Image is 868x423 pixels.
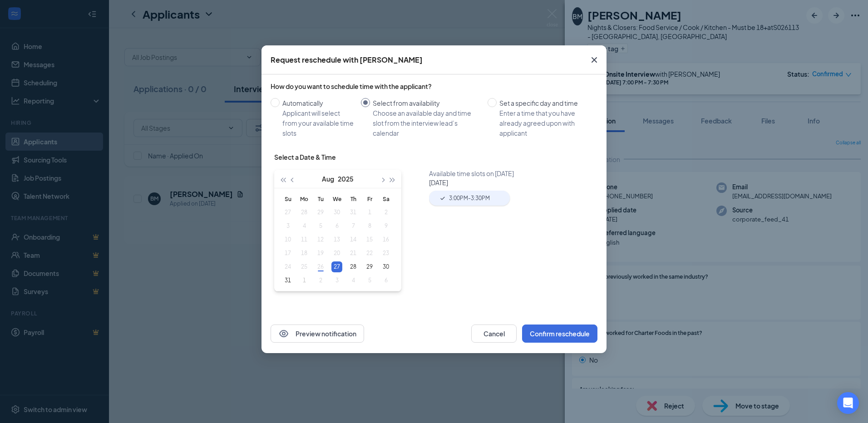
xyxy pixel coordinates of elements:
div: Enter a time that you have already agreed upon with applicant [499,108,590,138]
button: Aug [322,170,334,188]
div: Set a specific day and time [499,98,590,108]
div: [DATE] [429,178,601,187]
div: Applicant will select from your available time slots [282,108,354,138]
button: Cancel [471,325,517,343]
div: How do you want to schedule time with the applicant? [271,82,597,91]
td: 2025-08-28 [345,260,361,274]
td: 2025-08-27 [329,260,345,274]
button: EyePreview notification [271,325,364,343]
button: 2025 [338,170,354,188]
div: Available time slots on [DATE] [429,169,601,178]
td: 2025-08-29 [361,260,378,274]
td: 2025-08-30 [378,260,394,274]
div: Choose an available day and time slot from the interview lead’s calendar [373,108,480,138]
th: Mo [296,192,312,206]
button: Close [582,45,607,74]
div: 29 [364,261,375,272]
td: 2025-09-01 [296,274,312,287]
th: Sa [378,192,394,206]
div: Select from availability [373,98,480,108]
th: Fr [361,192,378,206]
div: 3:00PM - 3:30PM [429,191,509,206]
div: 31 [282,275,293,286]
th: Su [280,192,296,206]
th: Tu [312,192,329,206]
div: 30 [380,261,391,272]
div: 27 [331,261,342,272]
div: 1 [299,275,310,286]
svg: Cross [589,54,600,65]
div: Open Intercom Messenger [837,392,859,414]
div: Select a Date & Time [274,152,336,162]
svg: Checkmark [439,195,446,202]
div: 28 [348,261,359,272]
th: Th [345,192,361,206]
th: We [329,192,345,206]
td: 2025-08-31 [280,274,296,287]
svg: Eye [278,328,289,339]
div: Request reschedule with [PERSON_NAME] [271,55,423,65]
div: Automatically [282,98,354,108]
button: Confirm reschedule [522,325,597,343]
